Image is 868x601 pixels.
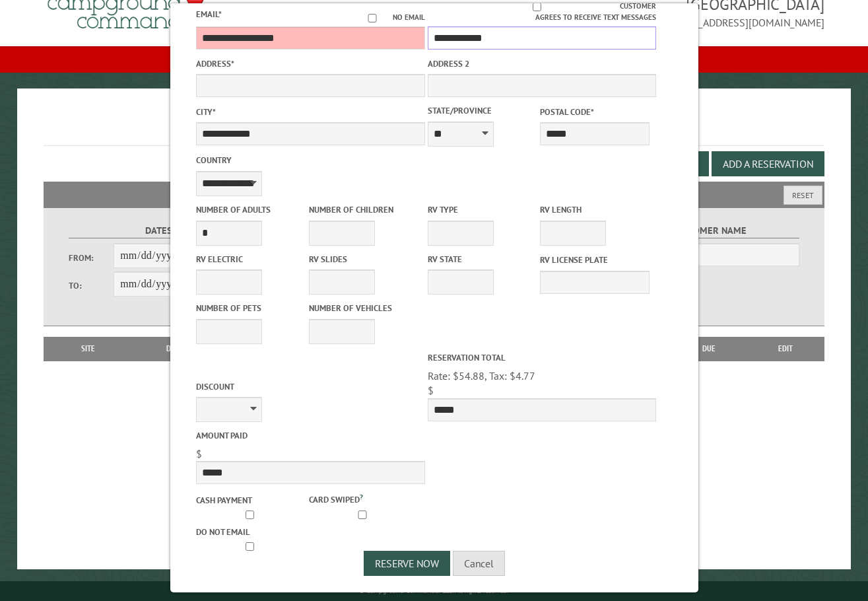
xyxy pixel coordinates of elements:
small: © Campground Commander LLC. All rights reserved. [359,586,508,595]
label: Reservation Total [427,351,655,364]
th: Dates [126,337,226,361]
button: Add a Reservation [712,151,824,176]
label: To: [69,279,114,292]
span: $ [196,447,202,460]
label: From: [69,252,114,264]
button: Cancel [453,551,505,576]
label: Card swiped [308,491,418,506]
label: Number of Children [308,203,418,216]
label: Address 2 [427,57,655,70]
label: Cash payment [196,494,306,507]
label: Do not email [196,526,306,538]
label: No email [352,12,424,23]
a: ? [359,492,362,501]
label: State/Province [427,104,537,117]
label: Dates [69,223,248,238]
label: Customer Name [620,223,799,238]
label: Number of Pets [196,302,306,314]
input: Customer agrees to receive text messages [454,3,620,11]
label: Postal Code [539,106,649,118]
button: Reset [784,186,822,205]
th: Edit [746,337,824,361]
th: Site [50,337,126,361]
label: Email [196,9,222,20]
label: RV Electric [196,253,306,265]
label: RV License Plate [539,254,649,266]
label: RV Slides [308,253,418,265]
label: RV Type [427,203,537,216]
label: Address [196,57,424,70]
label: Number of Vehicles [308,302,418,314]
h1: Reservations [44,110,825,146]
label: Number of Adults [196,203,306,216]
label: Customer agrees to receive text messages [427,1,655,23]
label: RV Length [539,203,649,216]
input: No email [352,14,392,22]
label: Amount paid [196,429,424,442]
h2: Filters [44,182,825,207]
th: Due [673,337,746,361]
label: Country [196,154,424,166]
label: RV State [427,253,537,265]
label: City [196,106,424,118]
span: Rate: $54.88, Tax: $4.77 [427,369,535,382]
button: Reserve Now [364,551,450,576]
span: $ [427,384,433,397]
label: Discount [196,380,424,393]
